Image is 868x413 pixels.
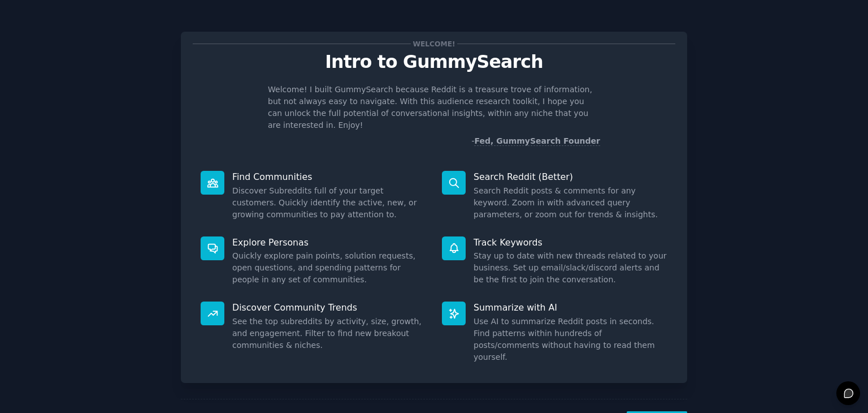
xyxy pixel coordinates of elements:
[471,135,600,147] div: -
[474,136,600,146] a: Fed, GummySearch Founder
[232,236,426,248] p: Explore Personas
[474,316,667,363] dd: Use AI to summarize Reddit posts in seconds. Find patterns within hundreds of posts/comments with...
[232,316,426,351] dd: See the top subreddits by activity, size, growth, and engagement. Filter to find new breakout com...
[474,171,667,183] p: Search Reddit (Better)
[232,171,426,183] p: Find Communities
[474,185,667,221] dd: Search Reddit posts & comments for any keyword. Zoom in with advanced query parameters, or zoom o...
[232,302,426,313] p: Discover Community Trends
[474,302,667,313] p: Summarize with AI
[232,250,426,286] dd: Quickly explore pain points, solution requests, open questions, and spending patterns for people ...
[474,236,667,248] p: Track Keywords
[474,250,667,286] dd: Stay up to date with new threads related to your business. Set up email/slack/discord alerts and ...
[411,38,457,50] span: Welcome!
[193,52,675,72] p: Intro to GummySearch
[232,185,426,221] dd: Discover Subreddits full of your target customers. Quickly identify the active, new, or growing c...
[268,84,600,131] p: Welcome! I built GummySearch because Reddit is a treasure trove of information, but not always ea...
